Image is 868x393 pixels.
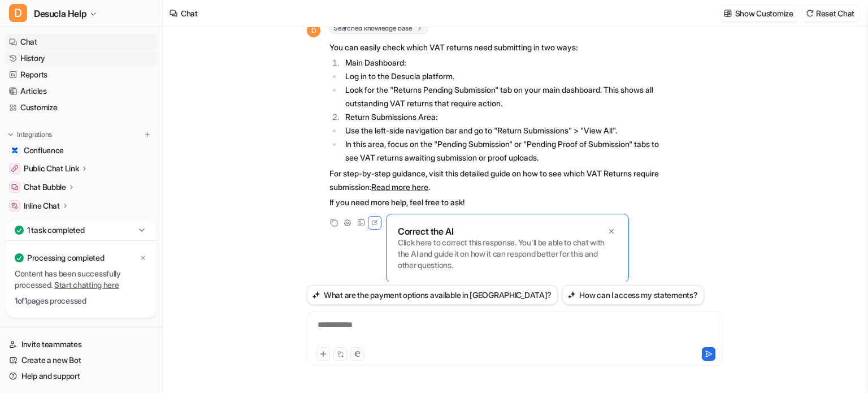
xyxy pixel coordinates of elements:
p: 1 task completed [27,224,85,236]
li: Main Dashboard: [342,56,660,70]
span: Explore all integrations [24,215,153,234]
a: Invite teammates [5,336,158,352]
a: Help and support [5,368,158,384]
p: Public Chat Link [24,163,79,174]
p: If you need more help, feel free to ask! [329,196,660,209]
span: D [9,4,27,22]
img: reset [806,9,814,18]
a: Create a new Bot [5,352,158,368]
a: Read more here [371,182,428,192]
p: Content has been successfully processed. [15,268,147,291]
a: Articles [5,83,158,99]
li: Look for the "Returns Pending Submission" tab on your main dashboard. This shows all outstanding ... [342,83,660,110]
button: What are the payment options available in [GEOGRAPHIC_DATA]? [307,285,558,305]
a: Explore all integrations [5,217,158,232]
p: Integrations [17,130,52,139]
span: Searched knowledge base [329,23,428,34]
button: Reset Chat [802,5,859,21]
p: Chat Bubble [24,182,66,193]
li: Log in to the Desucla platform. [342,70,660,83]
img: Public Chat Link [11,165,18,172]
a: Chat [5,34,158,50]
p: 1 of 1 pages processed [15,295,147,306]
span: Desucla Help [34,6,86,21]
a: Reports [5,67,158,83]
p: Processing completed [27,252,104,264]
p: Show Customize [735,7,793,19]
img: Confluence [11,147,18,154]
a: ConfluenceConfluence [5,142,158,158]
img: expand menu [7,131,15,139]
p: Inline Chat [24,200,60,211]
img: explore all integrations [9,219,20,230]
button: How can I access my statements? [562,285,704,305]
span: Confluence [24,145,64,156]
a: History [5,50,158,66]
img: customize [724,9,732,18]
li: Return Submissions Area: [342,110,660,124]
li: In this area, focus on the "Pending Submission" or "Pending Proof of Submission" tabs to see VAT ... [342,137,660,165]
img: Chat Bubble [11,184,18,191]
img: Inline Chat [11,202,18,209]
p: For step-by-step guidance, visit this detailed guide on how to see which VAT Returns require subm... [329,167,660,194]
img: menu_add.svg [144,131,151,139]
button: Integrations [5,129,55,140]
div: Chat [181,7,198,19]
li: Use the left-side navigation bar and go to "Return Submissions" > "View All". [342,124,660,137]
p: You can easily check which VAT returns need submitting in two ways: [329,41,660,54]
a: Customize [5,100,158,115]
p: Click here to correct this response. You'll be able to chat with the AI and guide it on how it ca... [398,237,617,271]
p: Correct the AI [398,226,453,237]
button: Show Customize [721,5,798,21]
span: D [307,24,320,37]
a: Start chatting here [54,280,119,290]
